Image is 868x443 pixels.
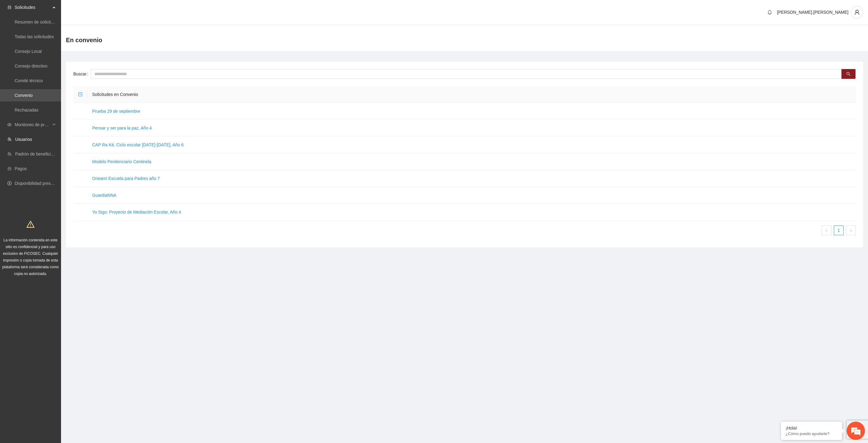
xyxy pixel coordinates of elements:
span: right [849,229,853,232]
a: Comité técnico [15,78,43,83]
a: GuardiaNNA [92,193,116,198]
span: warning [27,220,34,228]
a: Todas las solicitudes [15,34,54,39]
span: minus-square [78,92,82,97]
span: bell [765,10,774,15]
li: Previous Page [822,225,831,235]
button: search [841,69,855,79]
a: Pensar y ser para la paz, Año 4 [92,126,152,130]
a: Padrón de beneficiarios [15,152,60,156]
a: Prueba 29 de septiembre [92,109,140,114]
a: CAP Ra Ké, Ciclo escolar [DATE]-[DATE], Año 6 [92,142,184,147]
a: Rechazadas [15,108,38,112]
p: ¿Cómo puedo ayudarte? [786,431,837,436]
th: Solicitudes en Convenio [87,86,856,103]
span: user [851,9,863,15]
button: user [851,6,863,18]
li: 1 [834,225,844,235]
span: En convenio [66,35,102,45]
a: Consejo Local [15,49,42,54]
button: left [822,225,831,235]
span: search [846,72,851,77]
a: Yo Sigo: Proyecto de Mediación Escolar, Año 4 [92,210,181,214]
span: inbox [7,5,12,9]
div: ¡Hola! [786,426,837,430]
a: Consejo directivo [15,64,47,68]
span: La información contenida en este sitio es confidencial y para uso exclusivo de FICOSEC. Cualquier... [2,238,59,276]
a: Pagos [15,166,27,171]
li: Next Page [846,225,856,235]
a: Oneami Escuela para Padres año 7 [92,176,160,181]
span: [PERSON_NAME].[PERSON_NAME] [777,10,848,15]
span: Monitoreo de proyectos [15,119,51,131]
label: Buscar [73,69,91,79]
a: Usuarios [15,137,32,142]
button: right [846,225,856,235]
a: Modelo Penitenciario Centinela [92,159,151,164]
span: Solicitudes [15,1,51,13]
a: Convenio [15,93,33,98]
a: Resumen de solicitudes por aprobar [15,20,83,24]
span: left [825,229,828,232]
a: 1 [834,226,843,235]
span: eye [7,123,12,127]
a: Disponibilidad presupuestal [15,181,67,186]
button: bell [765,7,775,17]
